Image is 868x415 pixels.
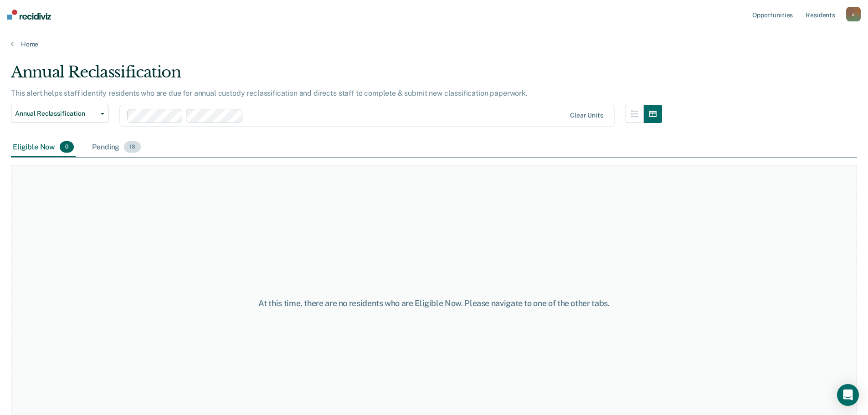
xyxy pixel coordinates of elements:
span: 18 [124,141,141,153]
span: Annual Reclassification [15,110,97,118]
div: At this time, there are no residents who are Eligible Now. Please navigate to one of the other tabs. [223,298,646,308]
div: Annual Reclassification [11,63,662,89]
div: Pending18 [90,138,143,158]
a: Home [11,40,857,48]
span: 0 [60,141,74,153]
img: Recidiviz [7,10,51,20]
button: Annual Reclassification [11,105,108,123]
div: Open Intercom Messenger [837,384,859,406]
div: Clear units [570,112,603,119]
button: a [846,7,861,21]
p: This alert helps staff identify residents who are due for annual custody reclassification and dir... [11,89,528,97]
div: Eligible Now0 [11,138,76,158]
